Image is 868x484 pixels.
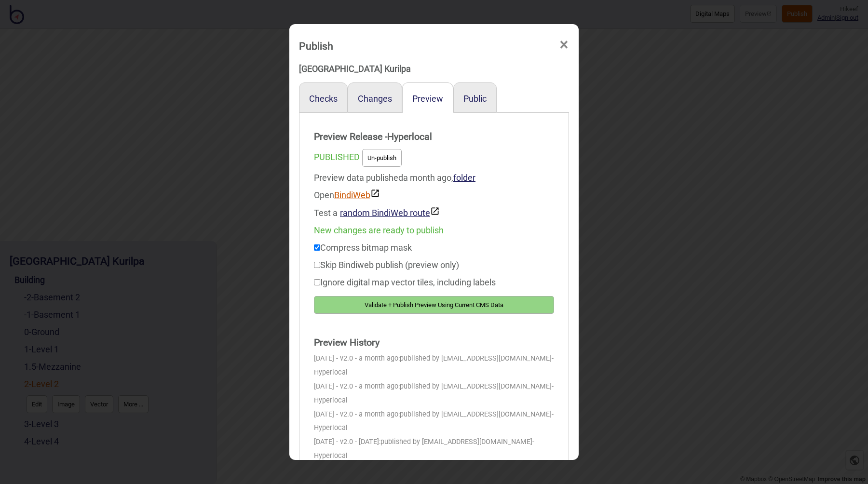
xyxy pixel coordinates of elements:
[314,333,554,352] strong: Preview History
[314,408,554,436] div: [DATE] - v2.0 - a month ago:
[314,380,554,408] div: [DATE] - v2.0 - a month ago:
[299,36,333,56] div: Publish
[314,169,554,222] div: Preview data published a month ago
[314,260,459,270] label: Skip Bindiweb publish (preview only)
[463,94,487,104] button: Public
[559,29,569,61] span: ×
[334,190,380,200] a: BindiWeb
[314,296,554,314] button: Validate + Publish Preview Using Current CMS Data
[340,206,440,218] button: random BindiWeb route
[400,354,552,363] span: published by [EMAIL_ADDRESS][DOMAIN_NAME]
[314,262,320,268] input: Skip Bindiweb publish (preview only)
[314,204,554,222] div: Test a
[451,173,475,183] span: ,
[309,94,338,104] button: Checks
[400,382,552,390] span: published by [EMAIL_ADDRESS][DOMAIN_NAME]
[299,60,569,78] div: [GEOGRAPHIC_DATA] Kurilpa
[370,188,380,198] img: preview
[314,187,554,204] div: Open
[314,279,320,285] input: Ignore digital map vector tiles, including labels
[314,435,554,463] div: [DATE] - v2.0 - [DATE]:
[314,152,360,162] span: PUBLISHED
[314,242,412,253] label: Compress bitmap mask
[314,127,554,147] strong: Preview Release - Hyperlocal
[314,382,554,404] span: - Hyperlocal
[358,94,392,104] button: Changes
[314,277,496,287] label: Ignore digital map vector tiles, including labels
[314,352,554,380] div: [DATE] - v2.0 - a month ago:
[362,149,402,167] button: Un-publish
[314,222,554,239] div: New changes are ready to publish
[400,410,552,418] span: published by [EMAIL_ADDRESS][DOMAIN_NAME]
[380,438,532,446] span: published by [EMAIL_ADDRESS][DOMAIN_NAME]
[453,173,475,183] a: folder
[412,94,443,104] button: Preview
[430,206,440,216] img: preview
[314,244,320,251] input: Compress bitmap mask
